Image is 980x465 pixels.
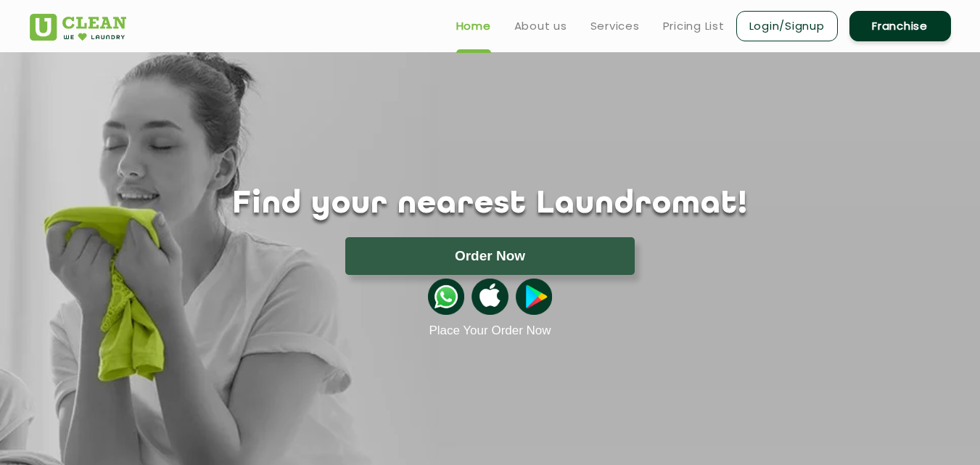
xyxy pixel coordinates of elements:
a: Services [590,17,640,35]
a: Home [456,17,491,35]
h1: Find your nearest Laundromat! [19,186,962,223]
a: Place Your Order Now [429,324,551,338]
img: apple-icon.png [472,279,508,315]
img: playstoreicon.png [516,279,552,315]
img: whatsappicon.png [428,279,464,315]
a: Pricing List [663,17,725,35]
a: About us [514,17,567,35]
button: Order Now [345,237,635,275]
img: UClean Laundry and Dry Cleaning [30,14,126,41]
a: Franchise [849,11,951,41]
a: Login/Signup [736,11,838,41]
